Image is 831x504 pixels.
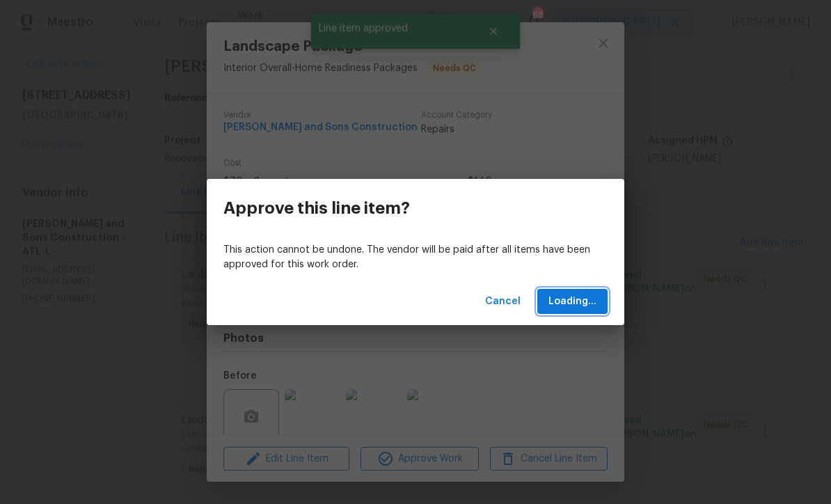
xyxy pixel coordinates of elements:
[223,243,608,272] p: This action cannot be undone. The vendor will be paid after all items have been approved for this...
[480,289,526,315] button: Cancel
[537,289,608,315] button: Loading...
[548,293,596,310] span: Loading...
[485,293,521,310] span: Cancel
[223,198,410,218] h3: Approve this line item?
